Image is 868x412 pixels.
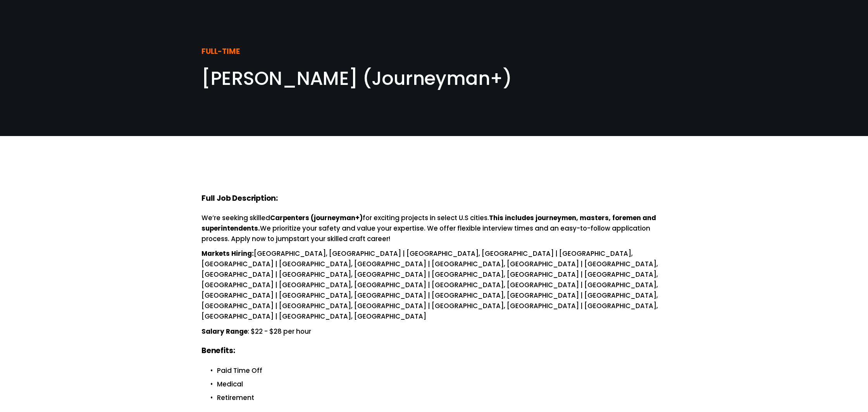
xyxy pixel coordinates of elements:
[201,66,512,91] span: [PERSON_NAME] (Journeyman+)
[201,345,235,356] strong: Benefits:
[201,327,248,336] strong: Salary Range
[201,326,666,337] p: : $22 - $28 per hour
[201,248,666,321] p: [GEOGRAPHIC_DATA], [GEOGRAPHIC_DATA] | [GEOGRAPHIC_DATA], [GEOGRAPHIC_DATA] | [GEOGRAPHIC_DATA], ...
[201,193,278,203] strong: Full Job Description:
[201,249,254,258] strong: Markets Hiring:
[270,213,363,222] strong: Carpenters (journeyman+)
[217,379,666,390] p: Medical
[217,393,666,403] p: Retirement
[201,213,666,244] p: We’re seeking skilled for exciting projects in select U.S cities. We prioritize your safety and v...
[217,365,666,376] p: Paid Time Off
[201,46,240,57] strong: FULL-TIME
[201,213,658,233] strong: This includes journeymen, masters, foremen and superintendents.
